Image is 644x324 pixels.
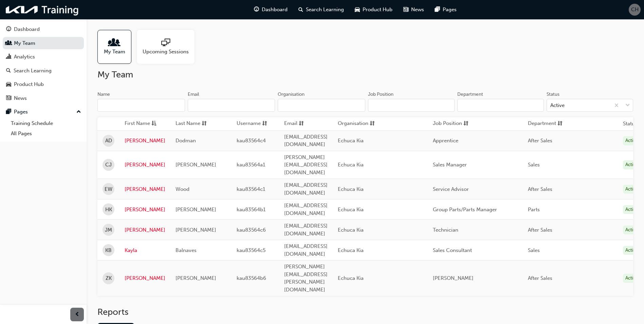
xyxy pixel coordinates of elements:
[188,99,275,112] input: Email
[338,186,364,192] span: Echuca Kia
[176,120,213,128] button: Last Namesorting-icon
[284,243,328,257] span: [EMAIL_ADDRESS][DOMAIN_NAME]
[284,182,328,196] span: [EMAIL_ADDRESS][DOMAIN_NAME]
[151,120,157,128] span: asc-icon
[125,161,165,169] a: [PERSON_NAME]
[284,264,328,293] span: [PERSON_NAME][EMAIL_ADDRESS][PERSON_NAME][DOMAIN_NAME]
[6,82,11,88] span: car-icon
[528,206,540,213] span: Parts
[370,120,375,128] span: sorting-icon
[625,101,630,110] span: down-icon
[528,227,552,233] span: After Sales
[550,102,565,109] div: Active
[14,25,40,33] div: Dashboard
[429,3,462,17] a: pages-iconPages
[14,80,44,88] div: Product Hub
[284,134,328,148] span: [EMAIL_ADDRESS][DOMAIN_NAME]
[457,91,483,98] div: Department
[176,186,189,192] span: Wood
[433,186,469,192] span: Service Advisor
[528,247,540,253] span: Sales
[254,5,259,14] span: guage-icon
[3,78,84,91] a: Product Hub
[110,38,119,48] span: people-icon
[299,120,304,128] span: sorting-icon
[237,227,266,233] span: kau83564c6
[202,120,207,128] span: sorting-icon
[14,67,52,75] div: Search Learning
[3,65,84,77] a: Search Learning
[368,99,455,112] input: Job Position
[338,227,364,233] span: Echuca Kia
[433,120,470,128] button: Job Positionsorting-icon
[293,3,349,17] a: search-iconSearch Learning
[284,223,328,237] span: [EMAIL_ADDRESS][DOMAIN_NAME]
[6,109,11,115] span: pages-icon
[528,120,556,128] span: Department
[8,118,84,129] a: Training Schedule
[188,91,199,98] div: Email
[262,6,288,14] span: Dashboard
[547,91,559,98] div: Status
[3,3,81,17] img: kia-training
[97,69,633,80] h2: My Team
[161,38,170,48] span: sessionType_ONLINE_URL-icon
[125,137,165,145] a: [PERSON_NAME]
[125,120,162,128] button: First Nameasc-icon
[433,227,458,233] span: Technician
[355,5,360,14] span: car-icon
[398,3,429,17] a: news-iconNews
[528,275,552,281] span: After Sales
[411,6,424,14] span: News
[237,120,261,128] span: Username
[631,6,639,14] span: CH
[3,23,84,36] a: Dashboard
[338,162,364,168] span: Echuca Kia
[176,162,216,168] span: [PERSON_NAME]
[105,206,112,214] span: HK
[629,4,641,16] button: CH
[237,120,274,128] button: Usernamesorting-icon
[106,274,112,282] span: ZK
[284,120,321,128] button: Emailsorting-icon
[623,226,641,235] div: Active
[433,206,497,213] span: Group Parts/Parts Manager
[14,53,35,61] div: Analytics
[237,162,265,168] span: kau83564a1
[3,37,84,50] a: My Team
[176,138,196,144] span: Dodman
[623,136,641,145] div: Active
[237,275,266,281] span: kau83564b6
[338,120,375,128] button: Organisationsorting-icon
[105,226,112,234] span: JM
[463,120,468,128] span: sorting-icon
[6,95,11,102] span: news-icon
[105,137,112,145] span: AD
[435,5,440,14] span: pages-icon
[623,120,637,128] th: Status
[284,202,328,216] span: [EMAIL_ADDRESS][DOMAIN_NAME]
[457,99,544,112] input: Department
[3,22,84,106] button: DashboardMy TeamAnalyticsSearch LearningProduct HubNews
[104,48,125,56] span: My Team
[6,54,11,60] span: chart-icon
[125,226,165,234] a: [PERSON_NAME]
[623,160,641,169] div: Active
[237,186,265,192] span: kau83564c1
[338,138,364,144] span: Echuca Kia
[97,307,633,318] h2: Reports
[237,206,265,213] span: kau83564b1
[306,6,344,14] span: Search Learning
[125,206,165,214] a: [PERSON_NAME]
[176,206,216,213] span: [PERSON_NAME]
[6,26,11,33] span: guage-icon
[137,30,200,64] a: Upcoming Sessions
[403,5,408,14] span: news-icon
[363,6,392,14] span: Product Hub
[338,206,364,213] span: Echuca Kia
[338,275,364,281] span: Echuca Kia
[105,161,112,169] span: CJ
[176,227,216,233] span: [PERSON_NAME]
[262,120,267,128] span: sorting-icon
